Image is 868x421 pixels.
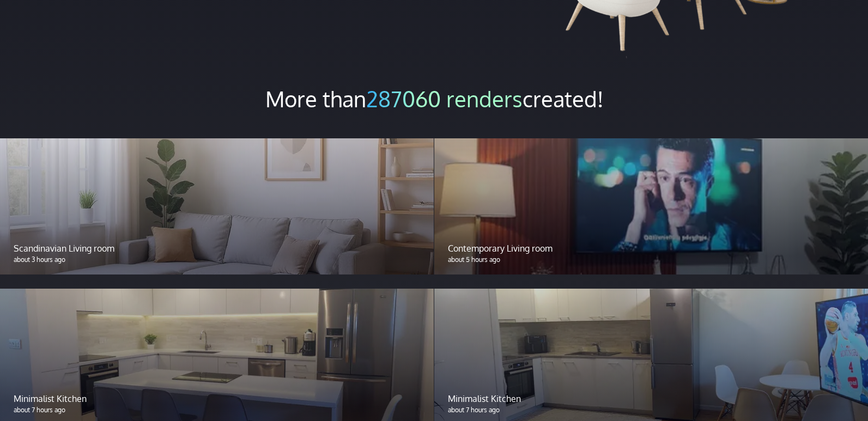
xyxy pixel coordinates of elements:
p: Minimalist Kitchen [14,392,420,405]
p: Minimalist Kitchen [448,392,854,405]
p: about 7 hours ago [448,405,854,415]
p: about 5 hours ago [448,255,854,265]
span: 287060 renders [366,85,523,112]
p: about 3 hours ago [14,255,420,265]
p: about 7 hours ago [14,405,420,415]
p: Scandinavian Living room [14,242,420,255]
p: Contemporary Living room [448,242,854,255]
